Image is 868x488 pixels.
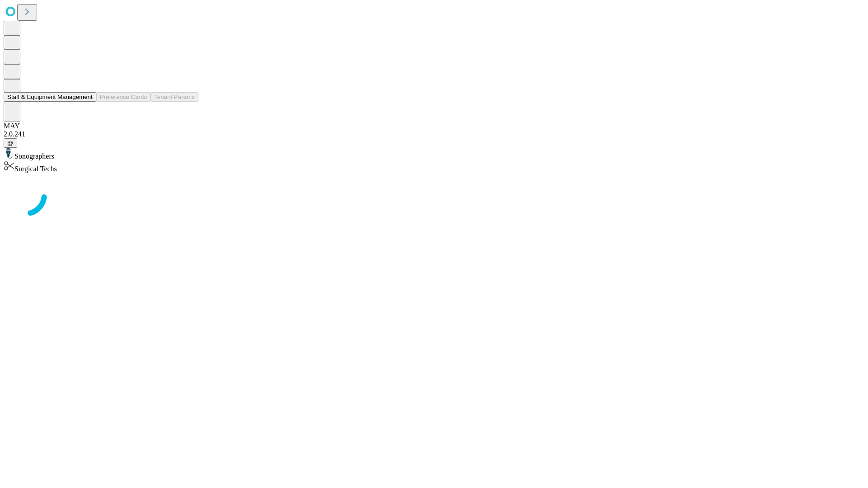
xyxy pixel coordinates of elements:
[4,148,864,160] div: Sonographers
[4,92,96,102] button: Staff & Equipment Management
[96,92,151,102] button: Preference Cards
[4,160,864,173] div: Surgical Techs
[4,122,864,130] div: MAY
[4,130,864,138] div: 2.0.241
[4,138,17,148] button: @
[7,140,14,146] span: @
[151,92,198,102] button: Tenant Params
